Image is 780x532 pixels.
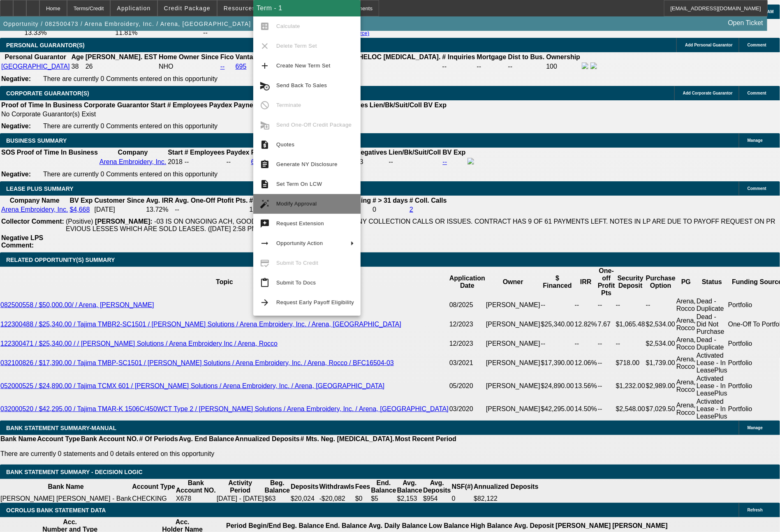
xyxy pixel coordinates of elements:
th: Fees [355,479,370,495]
mat-icon: cancel_schedule_send [260,81,270,90]
div: $82,122 [474,495,538,502]
a: 674 [251,158,262,165]
td: 05/2020 [449,375,486,398]
th: Bank Account NO. [81,435,139,443]
span: CORPORATE GUARANTOR(S) [6,90,89,97]
td: -- [597,297,616,313]
td: $5 [370,495,396,503]
b: Vantage [236,53,261,60]
span: Refresh [748,508,763,512]
mat-icon: arrow_forward [260,298,270,308]
span: Credit Package [164,5,211,12]
b: Paynet Master Score [251,149,316,156]
td: Arena, Rocco [676,297,696,313]
button: Application [111,0,157,16]
b: # Employees [167,102,208,109]
td: X678 [176,495,216,503]
td: NHO [158,62,219,71]
td: Arena, Rocco [676,313,696,336]
b: [PERSON_NAME]: [95,218,153,225]
th: # Of Periods [139,435,178,443]
span: Add Personal Guarantor [685,43,733,47]
b: Paynet Master Score [234,102,299,109]
th: # Mts. Neg. [MEDICAL_DATA]. [300,435,395,443]
th: Application Date [449,267,486,297]
td: [DATE] - [DATE] [216,495,264,503]
td: 12/2023 [449,336,486,352]
td: 08/2025 [449,297,486,313]
th: Annualized Deposits [234,435,300,443]
th: SOS [1,148,16,157]
a: Arena Embroidery, Inc. [100,158,166,165]
a: -- [443,158,447,165]
th: Proof of Time In Business [1,101,83,109]
td: -$20,082 [319,495,355,503]
td: $17,390.00 [541,352,574,375]
mat-icon: request_quote [260,140,270,150]
th: Purchase Option [646,267,676,297]
td: [PERSON_NAME] [486,336,541,352]
b: Mortgage [477,53,507,60]
td: -- [597,398,616,421]
span: -- [185,158,189,165]
td: Dead - Duplicate [696,336,728,352]
p: There are currently 0 statements and 0 details entered on this opportunity [0,450,456,458]
b: Company Name [10,197,60,204]
td: -- [646,297,676,313]
span: Opportunity Action [276,240,323,246]
a: 695 [236,63,247,70]
span: Create New Term Set [276,62,331,69]
mat-icon: try [260,219,270,229]
a: 052000525 / $24,890.00 / Tajima TCMX 601 / [PERSON_NAME] Solutions / Arena Embroidery, Inc. / Are... [0,382,384,389]
b: Personal Guarantor [5,53,66,60]
b: Company [118,149,148,156]
b: Ownership [546,53,581,60]
span: There are currently 0 Comments entered on this opportunity [43,123,218,130]
b: Avg. IRR [146,197,173,204]
b: Collector Comment: [1,218,64,225]
span: RELATED OPPORTUNITY(S) SUMMARY [6,257,115,263]
span: LEASE PLUS SUMMARY [6,185,74,192]
th: $ Financed [541,267,574,297]
td: Arena, Rocco [676,398,696,421]
td: $0 [355,495,370,503]
td: $2,534.00 [646,336,676,352]
td: $25,340.00 [541,313,574,336]
th: Avg. End Balance [178,435,235,443]
td: 135 [249,206,301,214]
span: -03 IS ON ONGOING ACH, GOOD PAYMENT HISTORY WITHOUT ANY COLLECTION CALLS OR ISSUES. CONTRACT HAS ... [66,218,775,232]
td: Dead - Duplicate [696,297,728,313]
td: -- [541,297,574,313]
td: -- [597,352,616,375]
b: BV Exp [424,102,447,109]
td: 12.06% [574,352,597,375]
td: 12.82% [574,313,597,336]
td: -- [597,336,616,352]
td: [PERSON_NAME] [486,297,541,313]
td: $20,024 [290,495,319,503]
b: Lien/Bk/Suit/Coll [370,102,422,109]
mat-icon: arrow_right_alt [260,238,270,248]
td: 0 [372,206,408,214]
span: Opportunity / 082500473 / Arena Embroidery, Inc. / Arena, [GEOGRAPHIC_DATA] [3,21,251,27]
a: [GEOGRAPHIC_DATA] [1,63,70,70]
span: Set Term On LCW [276,181,322,187]
b: [PERSON_NAME]. EST [86,53,157,60]
mat-icon: auto_fix_high [260,199,270,209]
span: Send Back To Sales [276,82,327,88]
th: Security Deposit [616,267,646,297]
th: NSF(#) [451,479,474,495]
b: # Inquiries [442,53,475,60]
th: Bank Account NO. [176,479,216,495]
th: Activity Period [216,479,264,495]
b: Dist to Bus. [508,53,545,60]
span: PERSONAL GUARANTOR(S) [6,42,85,49]
th: Deposits [290,479,319,495]
span: There are currently 0 Comments entered on this opportunity [43,75,218,82]
th: Account Type [132,479,176,495]
th: Withdrawls [319,479,355,495]
b: Avg. One-Off Ptofit Pts. [175,197,248,204]
b: # Coll. Calls [410,197,447,204]
td: -- [508,62,545,71]
td: $2,153 [397,495,423,503]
